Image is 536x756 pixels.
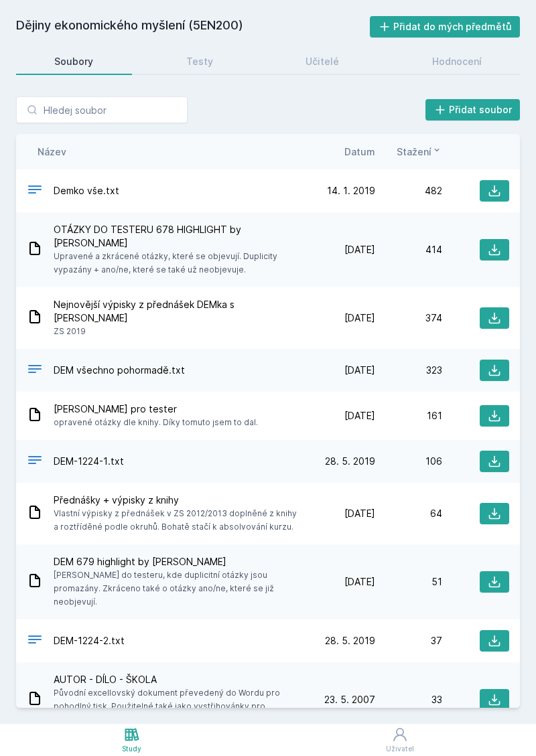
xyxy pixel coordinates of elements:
div: TXT [27,452,43,471]
span: [DATE] [344,507,375,520]
span: [PERSON_NAME] pro tester [54,402,258,416]
span: [DATE] [344,575,375,589]
span: 14. 1. 2019 [327,184,375,198]
div: 106 [375,455,442,468]
div: TXT [27,181,43,201]
span: Demko vše.txt [54,184,119,198]
span: DEM všechno pohormadě.txt [54,364,185,377]
span: Stažení [397,145,431,159]
div: 37 [375,634,442,648]
div: Testy [186,55,213,68]
div: TXT [27,631,43,651]
button: Přidat do mých předmětů [370,16,521,37]
div: Uživatel [386,744,414,754]
button: Přidat soubor [425,99,521,121]
span: DEM 679 highlight by [PERSON_NAME] [54,555,303,569]
span: ZS 2019 [54,325,303,338]
div: 161 [375,409,442,423]
span: Nejnovější výpisky z přednášek DEMka s [PERSON_NAME] [54,298,303,325]
div: 414 [375,243,442,256]
span: Původní excellovský dokument převedený do Wordu pro pohodlný tisk. Použitelné také jako vystřihov... [54,686,303,727]
button: Stažení [397,145,442,159]
div: 374 [375,311,442,325]
div: 64 [375,507,442,520]
span: 23. 5. 2007 [324,693,375,706]
div: 482 [375,184,442,198]
span: [DATE] [344,409,375,423]
span: DEM-1224-1.txt [54,455,124,468]
div: 51 [375,575,442,589]
span: 28. 5. 2019 [325,455,375,468]
span: opravené otázky dle knihy. Díky tomuto jsem to dal. [54,416,258,429]
div: 323 [375,364,442,377]
span: AUTOR - DÍLO - ŠKOLA [54,673,303,686]
button: Název [38,145,66,159]
div: 33 [375,693,442,706]
span: Přednášky + výpisky z knihy [54,494,303,507]
span: OTÁZKY DO TESTERU 678 HIGHLIGHT by [PERSON_NAME] [54,223,303,250]
span: Upravené a zkrácené otázky, které se objevují. Duplicity vypazány + ano/ne, které se také už neob... [54,250,303,277]
span: 28. 5. 2019 [325,634,375,648]
a: Učitelé [267,48,378,75]
div: TXT [27,361,43,380]
div: Hodnocení [432,55,482,68]
div: Soubory [54,55,93,68]
span: DEM-1224-2.txt [54,634,125,648]
div: Study [122,744,141,754]
a: Testy [148,48,252,75]
span: [DATE] [344,243,375,256]
a: Hodnocení [394,48,521,75]
button: Datum [344,145,375,159]
a: Soubory [16,48,132,75]
div: Učitelé [306,55,339,68]
span: Vlastní výpisky z přednášek v ZS 2012/2013 doplněné z knihy a roztříděné podle okruhů. Bohatě sta... [54,507,303,534]
span: [PERSON_NAME] do testeru, kde duplicitní otázky jsou promazány. Zkráceno také o otázky ano/ne, kt... [54,569,303,609]
h2: Dějiny ekonomického myšlení (5EN200) [16,16,370,37]
span: [DATE] [344,311,375,325]
input: Hledej soubor [16,96,188,123]
span: [DATE] [344,364,375,377]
